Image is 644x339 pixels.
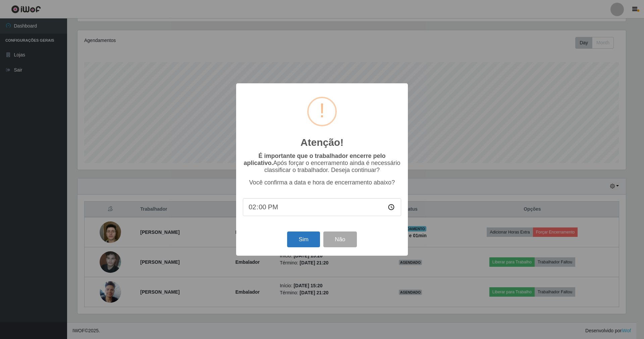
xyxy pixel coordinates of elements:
h2: Atenção! [301,136,343,149]
p: Após forçar o encerramento ainda é necessário classificar o trabalhador. Deseja continuar? [243,153,401,174]
p: Você confirma a data e hora de encerramento abaixo? [243,179,401,186]
b: É importante que o trabalhador encerre pelo aplicativo. [244,153,385,166]
button: Não [323,231,357,247]
button: Sim [287,231,320,247]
